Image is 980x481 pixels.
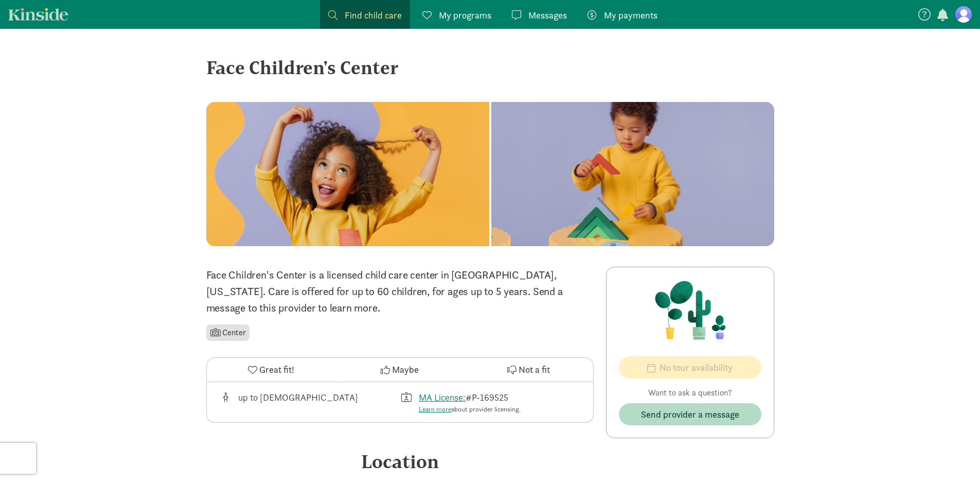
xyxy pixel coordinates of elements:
[619,356,761,379] button: No tour availability
[238,390,358,415] div: up to [DEMOGRAPHIC_DATA]
[392,363,419,376] span: Maybe
[641,407,739,421] span: Send provider a message
[207,358,335,382] button: Great fit!
[400,390,581,415] div: License number
[604,8,657,22] span: My payments
[419,404,521,415] div: about provider licensing.
[528,8,567,22] span: Messages
[345,8,402,22] span: Find child care
[619,387,761,399] p: Want to ask a question?
[259,363,294,376] span: Great fit!
[419,391,466,403] a: MA License:
[519,363,550,376] span: Not a fit
[464,358,593,382] button: Not a fit
[219,390,400,415] div: Age range for children that this provider cares for
[206,448,594,475] div: Location
[439,8,491,22] span: My programs
[206,324,250,341] li: Center
[619,403,761,425] button: Send provider a message
[206,54,774,81] div: Face Children's Center
[8,8,68,21] a: Kinside
[419,405,451,414] a: Learn more
[419,390,521,415] div: #P-169525
[206,267,594,316] p: Face Children's Center is a licensed child care center in [GEOGRAPHIC_DATA], [US_STATE]. Care is ...
[660,360,733,374] span: No tour availability
[335,358,464,382] button: Maybe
